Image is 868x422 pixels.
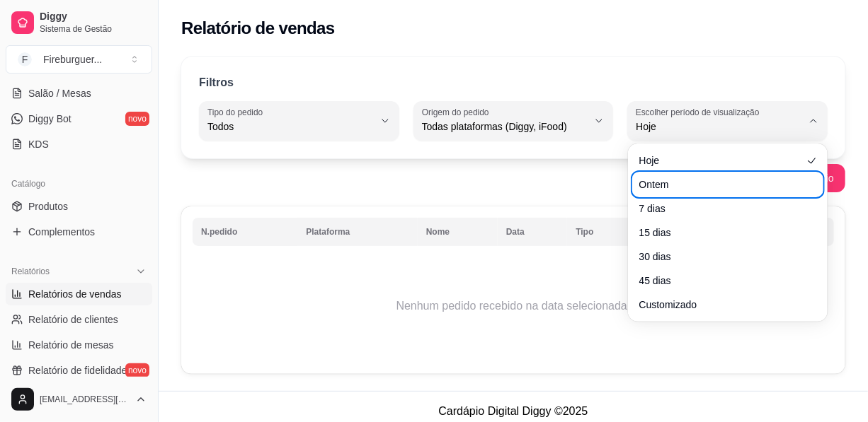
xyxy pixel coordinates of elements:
[40,394,130,405] span: [EMAIL_ADDRESS][DOMAIN_NAME]
[28,363,127,377] span: Relatório de fidelidade
[639,201,803,216] span: 7 dias
[6,172,152,195] div: Catálogo
[636,119,802,134] span: Hoje
[639,153,803,168] span: Hoje
[43,52,102,66] div: Fireburguer ...
[40,11,147,23] span: Diggy
[28,137,49,151] span: KDS
[418,218,498,246] th: Nome
[422,106,493,118] label: Origem do pedido
[639,298,803,312] span: Customizado
[181,17,335,40] h2: Relatório de vendas
[193,218,297,246] th: N.pedido
[28,112,72,126] span: Diggy Bot
[297,218,417,246] th: Plataforma
[28,312,118,327] span: Relatório de clientes
[28,199,68,213] span: Produtos
[40,23,147,35] span: Sistema de Gestão
[28,225,95,239] span: Complementos
[498,218,568,246] th: Data
[28,287,122,301] span: Relatórios de vendas
[28,338,114,352] span: Relatório de mesas
[199,74,234,91] p: Filtros
[28,86,91,100] span: Salão / Mesas
[639,250,803,264] span: 30 dias
[567,218,636,246] th: Tipo
[207,119,374,134] span: Todos
[207,106,268,118] label: Tipo do pedido
[422,119,588,134] span: Todas plataformas (Diggy, iFood)
[639,177,803,192] span: Ontem
[11,266,50,277] span: Relatórios
[6,45,152,74] button: Select a team
[639,225,803,240] span: 15 dias
[193,250,834,363] td: Nenhum pedido recebido na data selecionada.
[18,52,32,66] span: F
[636,106,764,118] label: Escolher período de visualização
[639,274,803,288] span: 45 dias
